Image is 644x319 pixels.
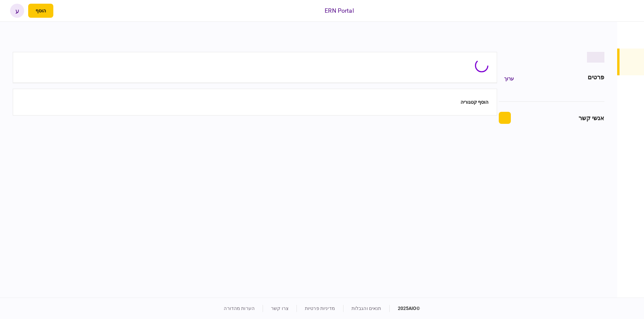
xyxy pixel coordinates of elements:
[499,73,519,85] button: ערוך
[461,99,488,105] button: הוסף קטגוריה
[224,306,255,311] a: הערות מהדורה
[305,306,335,311] a: מדיניות פרטיות
[352,306,381,311] a: תנאים והגבלות
[588,73,604,85] div: פרטים
[579,113,604,123] div: אנשי קשר
[325,6,354,15] div: ERN Portal
[271,306,288,311] a: צרו קשר
[389,305,420,312] div: © 2025 AIO
[10,4,24,18] button: ע
[28,4,53,18] button: פתח תפריט להוספת לקוח
[57,4,71,18] button: פתח רשימת התראות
